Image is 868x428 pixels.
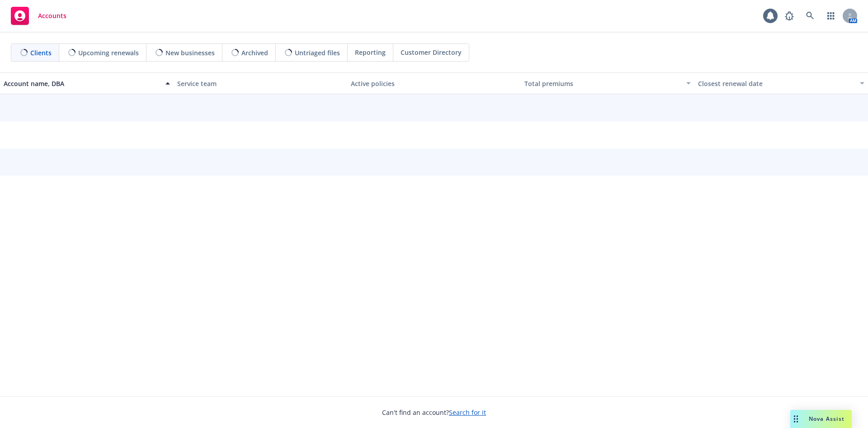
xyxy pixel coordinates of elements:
span: Archived [241,48,268,58]
span: Clients [30,48,52,58]
span: Can't find an account? [382,408,486,417]
div: Account name, DBA [4,79,160,88]
div: Total premiums [524,79,681,88]
span: Accounts [38,12,66,19]
div: Service team [177,79,344,88]
a: Search [801,7,819,25]
a: Switch app [822,7,840,25]
a: Accounts [7,3,70,29]
button: Active policies [347,72,521,94]
div: Drag to move [790,410,802,428]
span: Upcoming renewals [78,48,139,58]
button: Total premiums [521,72,694,94]
button: Service team [174,72,347,94]
span: Customer Directory [401,48,462,57]
button: Closest renewal date [694,72,868,94]
span: Untriaged files [295,48,340,58]
span: New businesses [165,48,215,58]
span: Nova Assist [809,415,844,423]
div: Active policies [351,79,517,88]
a: Search for it [449,408,486,417]
a: Report a Bug [780,7,798,25]
span: Reporting [355,48,386,57]
div: Closest renewal date [698,79,854,88]
button: Nova Assist [790,410,852,428]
